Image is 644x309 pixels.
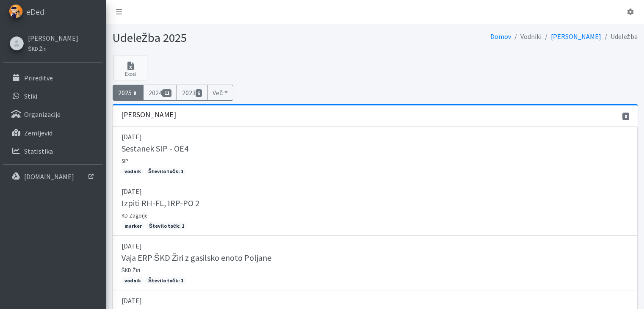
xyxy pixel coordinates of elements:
h1: Udeležba 2025 [113,30,372,45]
span: Število točk: 1 [146,222,187,230]
button: Več [207,85,233,101]
p: Zemljevid [24,129,53,137]
p: [DATE] [122,186,629,196]
a: Domov [490,32,511,41]
span: 8 [132,89,138,97]
p: [DATE] [122,132,629,142]
span: vodnik [122,168,144,175]
span: vodnik [122,277,144,284]
li: Udeležba [601,30,638,43]
p: Prireditve [24,74,53,82]
span: Število točk: 1 [145,277,186,284]
p: Stiki [24,92,37,100]
a: Organizacije [3,106,102,123]
a: [DATE] Sestanek SIP - OE4 SIP vodnik Število točk: 1 [113,126,638,181]
a: 20236 [177,85,208,101]
span: 6 [196,89,202,97]
small: SIP [122,157,128,164]
span: Število točk: 1 [145,168,186,175]
a: Excel [113,55,147,80]
a: Stiki [3,88,102,105]
a: Zemljevid [3,124,102,141]
small: KD Zagorje [122,212,147,219]
span: 11 [162,89,171,97]
a: [PERSON_NAME] [551,32,601,41]
span: eDedi [26,6,46,18]
span: 8 [622,113,629,120]
a: ŠKD Žiri [28,43,78,53]
li: Vodniki [511,30,542,43]
p: [DOMAIN_NAME] [24,172,74,181]
a: [DATE] Vaja ERP ŠKD Žiri z gasilsko enoto Poljane ŠKD Žiri vodnik Število točk: 1 [113,236,638,290]
a: Prireditve [3,69,102,86]
img: eDedi [9,4,23,18]
span: marker [122,222,145,230]
p: Organizacije [24,110,61,119]
p: [DATE] [122,241,629,251]
h5: Izpiti RH-FL, IRP-PO 2 [122,198,199,208]
a: [DATE] Izpiti RH-FL, IRP-PO 2 KD Zagorje marker Število točk: 1 [113,181,638,236]
h3: [PERSON_NAME] [121,110,176,119]
a: Statistika [3,143,102,160]
p: Statistika [24,147,53,155]
a: 202411 [143,85,177,101]
small: ŠKD Žiri [122,267,140,273]
a: 20258 [113,85,144,101]
h5: Sestanek SIP - OE4 [122,143,188,154]
a: [DOMAIN_NAME] [3,168,102,185]
h5: Vaja ERP ŠKD Žiri z gasilsko enoto Poljane [122,253,272,263]
small: ŠKD Žiri [28,45,47,52]
a: [PERSON_NAME] [28,33,78,43]
p: [DATE] [122,295,629,306]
